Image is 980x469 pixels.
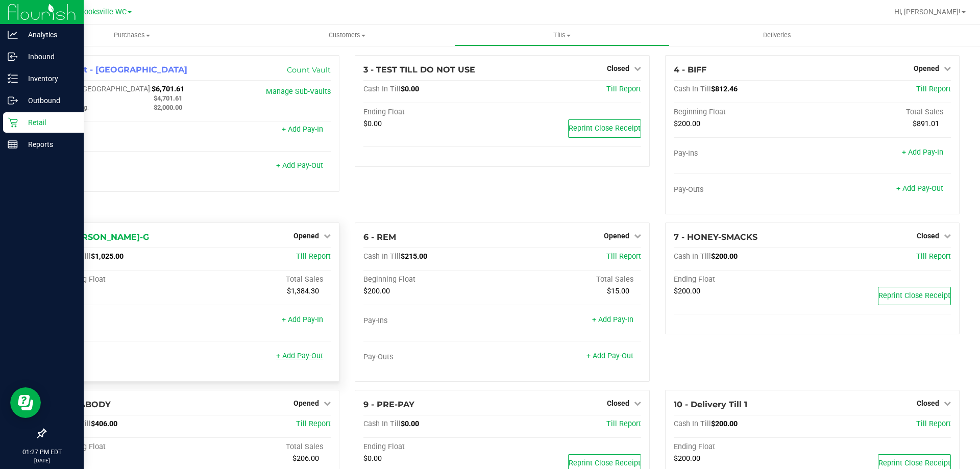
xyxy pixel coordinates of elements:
[282,315,323,324] a: + Add Pay-In
[363,232,396,242] span: 6 - REM
[454,24,669,46] a: Tills
[18,51,79,63] p: Inbound
[363,287,390,295] span: $200.00
[913,119,939,128] span: $891.01
[917,232,939,240] span: Closed
[674,287,700,295] span: $200.00
[54,316,192,326] div: Pay-Ins
[401,85,419,93] span: $0.00
[502,275,641,284] div: Total Sales
[8,30,18,40] inline-svg: Analytics
[711,419,738,428] span: $200.00
[896,184,943,193] a: + Add Pay-Out
[674,275,813,284] div: Ending Float
[363,108,502,117] div: Ending Float
[91,419,117,428] span: $406.00
[674,108,813,117] div: Beginning Float
[154,94,182,102] span: $4,701.61
[749,31,805,40] span: Deliveries
[894,8,961,16] span: Hi, [PERSON_NAME]!
[18,29,79,41] p: Analytics
[363,442,502,452] div: Ending Float
[363,252,401,261] span: Cash In Till
[8,73,18,84] inline-svg: Inventory
[674,232,757,242] span: 7 - HONEY-SMACKS
[240,31,454,40] span: Customers
[296,252,331,261] a: Till Report
[18,72,79,85] p: Inventory
[8,139,18,150] inline-svg: Reports
[878,291,950,300] span: Reprint Close Receipt
[239,24,454,46] a: Customers
[293,399,319,407] span: Opened
[674,400,747,409] span: 10 - Delivery Till 1
[363,65,475,75] span: 3 - TEST TILL DO NOT USE
[914,64,939,72] span: Opened
[711,252,738,261] span: $200.00
[674,252,711,261] span: Cash In Till
[5,448,79,457] p: 01:27 PM EDT
[192,275,331,284] div: Total Sales
[401,419,419,428] span: $0.00
[54,275,192,284] div: Beginning Float
[363,275,502,284] div: Beginning Float
[287,287,319,295] span: $1,384.30
[363,454,382,463] span: $0.00
[363,419,401,428] span: Cash In Till
[18,94,79,107] p: Outbound
[266,87,331,96] a: Manage Sub-Vaults
[8,117,18,128] inline-svg: Retail
[674,85,711,93] span: Cash In Till
[606,252,641,261] a: Till Report
[674,442,813,452] div: Ending Float
[282,125,323,134] a: + Add Pay-In
[674,454,700,463] span: $200.00
[916,85,951,93] span: Till Report
[878,459,950,467] span: Reprint Close Receipt
[54,232,149,242] span: 5 - [PERSON_NAME]-G
[276,161,323,170] a: + Add Pay-Out
[192,442,331,452] div: Total Sales
[276,352,323,360] a: + Add Pay-Out
[455,31,669,40] span: Tills
[363,119,382,128] span: $0.00
[607,64,629,72] span: Closed
[902,148,943,157] a: + Add Pay-In
[592,315,633,324] a: + Add Pay-In
[674,65,706,75] span: 4 - BIFF
[24,24,239,46] a: Purchases
[401,252,427,261] span: $215.00
[18,138,79,151] p: Reports
[152,85,184,93] span: $6,701.61
[569,459,641,467] span: Reprint Close Receipt
[607,399,629,407] span: Closed
[916,252,951,261] a: Till Report
[606,419,641,428] a: Till Report
[363,316,502,326] div: Pay-Ins
[606,85,641,93] a: Till Report
[292,454,319,463] span: $206.00
[569,124,641,133] span: Reprint Close Receipt
[604,232,629,240] span: Opened
[568,119,641,138] button: Reprint Close Receipt
[916,419,951,428] a: Till Report
[287,65,331,75] a: Count Vault
[91,252,124,261] span: $1,025.00
[154,104,182,111] span: $2,000.00
[363,85,401,93] span: Cash In Till
[363,353,502,362] div: Pay-Outs
[293,232,319,240] span: Opened
[670,24,885,46] a: Deliveries
[711,85,738,93] span: $812.46
[607,287,629,295] span: $15.00
[54,85,152,93] span: Cash In [GEOGRAPHIC_DATA]:
[18,116,79,129] p: Retail
[674,119,700,128] span: $200.00
[5,457,79,464] p: [DATE]
[296,419,331,428] a: Till Report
